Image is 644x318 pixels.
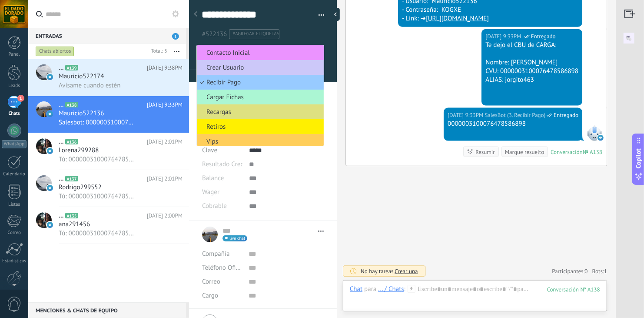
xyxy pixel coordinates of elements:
span: Crear una [395,268,418,275]
span: Correo [202,278,220,286]
span: Crear Usuario [197,64,321,72]
span: Lorena299288 [59,146,99,155]
button: Más [167,44,186,59]
div: Calendario [2,171,27,177]
span: Cargar Fichas [197,93,321,101]
div: - Contraseña: KOGXE [402,6,578,14]
div: ... / Chats [378,285,404,293]
button: Correo [202,275,220,289]
div: Ocultar [331,8,340,21]
span: Tú: 0000003100076478586898 [59,155,135,164]
a: avataricon...A135[DATE] 2:00PMana291456Tú: 0000003100076478586898 [28,207,189,244]
span: Contacto Inicial [197,49,321,57]
div: Resumir [475,148,495,156]
div: No hay tareas. [361,268,418,275]
img: icon [47,222,53,228]
span: Entregado [554,111,578,120]
span: Bots: [592,268,607,275]
span: Cargo [202,292,218,299]
span: Avísame cuando estén [59,81,120,90]
span: 1 [172,33,179,40]
div: Chats [2,111,27,117]
span: Tú: 0000003100076478586898 [59,229,135,238]
span: A138 [65,102,78,107]
span: [DATE] 9:33PM [147,100,183,109]
span: 1 [604,268,607,275]
span: A135 [65,213,78,218]
span: SalesBot [587,125,602,141]
div: WhatsApp [2,140,27,148]
div: Entradas [28,28,186,44]
div: Cargo [202,289,242,303]
span: Vips [197,137,321,146]
a: avataricon...A139[DATE] 9:38PMMauricio522174Avísame cuando estén [28,59,189,96]
img: icon [47,74,53,80]
div: [DATE] 9:33PM [448,111,485,120]
span: Retiros [197,123,321,131]
span: ... [59,100,63,109]
span: Copilot [634,148,643,168]
div: Listas [2,202,27,208]
a: avataricon...A138[DATE] 9:33PMMauricio522136Salesbot: 0000003100076478586898 [28,96,189,133]
a: avataricon...A136[DATE] 2:01PMLorena299288Tú: 0000003100076478586898 [28,133,189,170]
div: Compañía [202,247,242,261]
img: icon [47,111,53,117]
span: Cobrable [202,203,227,209]
div: Marque resuelto [505,148,544,156]
span: Recargas [197,108,321,116]
span: live chat [229,236,245,241]
div: Nombre: [PERSON_NAME] [485,58,578,67]
span: [DATE] 2:01PM [147,137,183,146]
img: icon [47,148,53,154]
span: Rodrigo299552 [59,183,102,192]
span: A136 [65,139,78,144]
div: Panel [2,52,27,57]
span: Entregado [531,32,556,41]
span: Clave [202,147,217,154]
div: Estadísticas [2,258,27,264]
span: [DATE] 9:38PM [147,64,183,72]
span: ... [59,137,63,146]
div: Menciones & Chats de equipo [28,302,186,318]
div: Resultado Credencial [202,157,242,171]
a: Participantes:0 [552,268,588,275]
img: icon [47,185,53,191]
div: Total: 5 [148,47,167,56]
span: #agregar etiquetas [232,31,279,37]
span: SalesBot (3. Recibir Pago) [485,111,546,120]
div: 138 [547,286,600,293]
span: Teléfono Oficina [202,264,247,272]
button: Teléfono Oficina [202,261,242,275]
div: Correo [2,230,27,236]
div: Cobrable [202,199,242,213]
span: ana291456 [59,220,90,229]
div: Te dejo el CBU de CARGA: [485,41,578,50]
span: ... [59,211,63,220]
span: #522136 [202,30,227,38]
img: onlinechat.svg [598,135,604,141]
span: Salesbot: 0000003100076478586898 [59,118,135,127]
div: Wager [202,185,242,199]
span: Mauricio522136 [59,109,104,118]
span: A139 [65,65,78,70]
span: Wager [202,189,219,195]
span: [DATE] 2:01PM [147,174,183,183]
div: Clave [202,144,242,157]
div: № A138 [583,148,602,156]
span: ... [59,64,63,72]
span: Resultado Credencial [202,161,261,167]
span: A137 [65,176,78,181]
div: ALIAS: jorgito463 [485,76,578,84]
span: Recibir Pago [197,78,321,87]
span: : [404,285,405,294]
span: Tú: 0000003100076478586898 [59,192,135,201]
div: Balance [202,171,242,185]
div: CVU: 0000003100076478586898 [485,67,578,76]
span: ... [59,174,63,183]
div: - Link: ➜ [402,14,578,23]
span: para [364,285,376,294]
div: Leads [2,83,27,89]
span: 1 [17,95,24,102]
a: [URL][DOMAIN_NAME] [426,14,489,23]
span: Mauricio522174 [59,72,104,81]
